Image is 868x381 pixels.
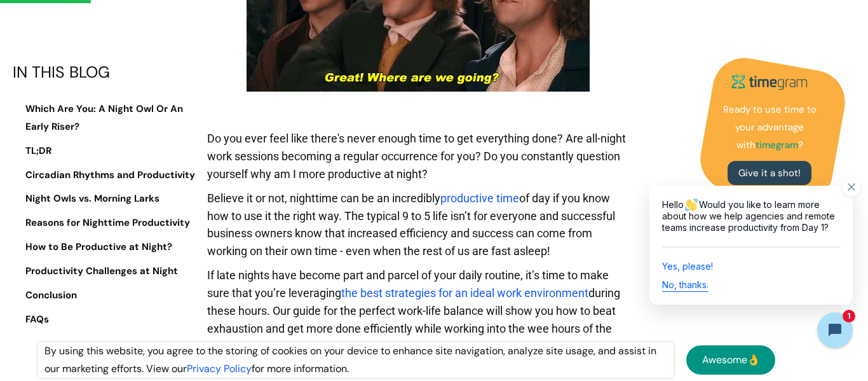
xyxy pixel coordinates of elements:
[13,191,197,209] a: Night Owls vs. Morning Larks
[25,240,172,253] strong: How to Be Productive at Night?
[728,161,811,185] a: Give it a shot!
[686,345,775,375] a: Awesome👌
[13,214,197,232] a: Reasons for Nighttime Productivity
[25,289,77,301] strong: Conclusion
[13,287,197,305] a: Conclusion
[25,102,183,133] strong: Which Are You: A Night Owl Or An Early Riser?
[13,263,197,281] a: Productivity Challenges at Night
[25,265,178,277] strong: Productivity Challenges at Night
[13,142,197,160] a: TL;DR
[725,70,814,95] img: timegram logo
[13,167,197,184] a: Circadian Rhythms and Productivity
[440,191,519,205] a: productive time
[13,64,197,81] div: IN THIS BLOG
[38,342,674,378] div: By using this website, you agree to the storing of cookies on your device to enhance site navigat...
[207,190,629,267] p: Believe it or not, nighttime can be an incredibly of day if you know how to use it the right way....
[25,144,51,157] strong: TL;DR
[187,362,252,375] a: Privacy Policy
[207,267,629,362] p: If late nights have become part and parcel of your daily routine, it’s time to make sure that you...
[756,139,798,151] strong: timegram
[25,193,159,205] strong: Night Owls vs. Morning Larks
[25,313,49,326] strong: FAQs
[25,169,195,181] strong: Circadian Rhythms and Productivity
[341,286,588,300] a: the best strategies for an ideal work environment
[719,101,820,155] p: Ready to use time to your advantage with ?
[13,311,197,329] a: FAQs
[13,100,197,136] a: Which Are You: A Night Owl Or An Early Riser?
[13,239,197,256] a: How to Be Productive at Night?
[25,216,190,229] strong: Reasons for Nighttime Productivity
[207,130,629,190] p: Do you ever feel like there's never enough time to get everything done? Are all-night work sessio...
